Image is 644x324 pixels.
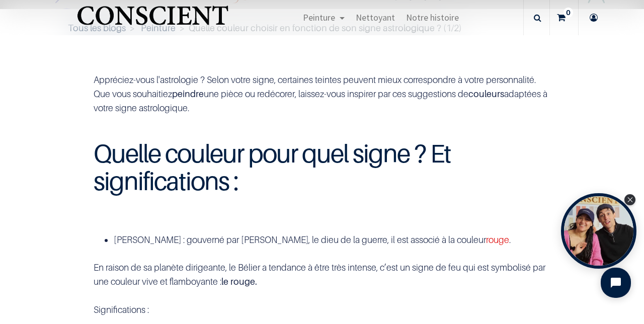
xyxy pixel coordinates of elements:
sup: 0 [563,8,573,18]
div: Tolstoy bubble widget [561,193,636,269]
div: Open Tolstoy widget [561,193,636,269]
iframe: Tidio Chat [592,259,639,306]
b: le rouge. [221,276,257,287]
b: couleurs [468,89,504,99]
span: Nettoyant [356,12,395,23]
font: rouge [486,234,509,245]
h1: Quelle couleur pour quel signe ? Et significations : [94,139,551,195]
span: Notre histoire [406,12,459,23]
div: Close Tolstoy widget [624,194,635,205]
div: En raison de sa planète dirigeante, le Bélier a tendance à être très intense, c’est un signe de f... [94,261,551,289]
font: Appréciez-vous l'astrologie ? Selon votre signe, certaines teintes peuvent mieux correspondre à v... [94,74,547,113]
span: Peinture [303,12,335,23]
b: peindre [172,89,204,99]
p: [PERSON_NAME] : gouverné par [PERSON_NAME], le dieu de la guerre, il est associé à la couleur . [114,233,551,247]
div: Open Tolstoy [561,193,636,269]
